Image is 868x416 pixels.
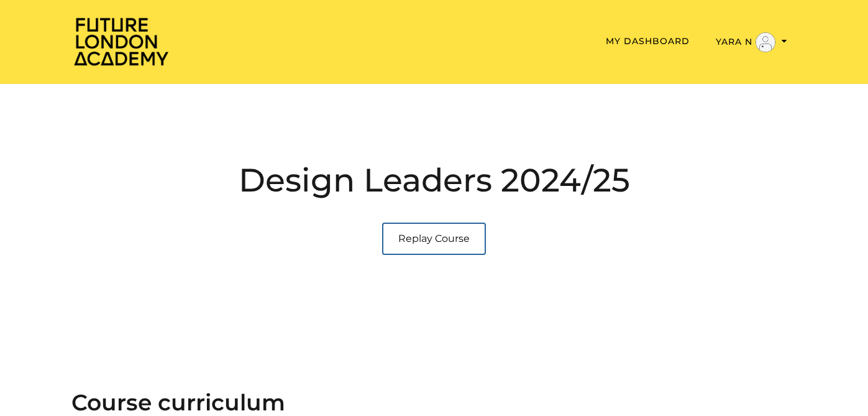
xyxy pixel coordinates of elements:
img: Home Page [71,16,171,67]
button: Toggle menu [712,32,791,53]
a: My Dashboard [606,35,690,47]
a: Replay Course [382,223,486,255]
h2: Design Leaders 2024/25 [107,159,761,202]
h2: Course curriculum [71,389,797,416]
